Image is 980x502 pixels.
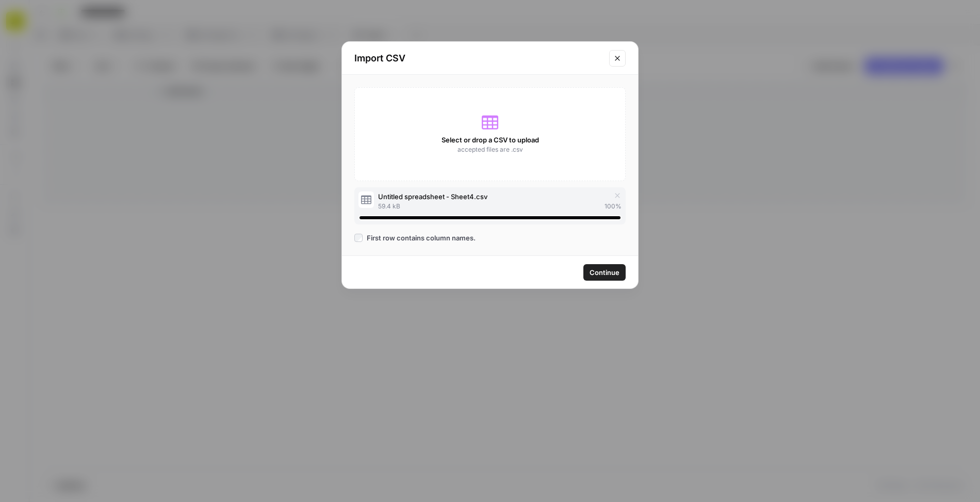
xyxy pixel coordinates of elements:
[354,234,363,242] input: First row contains column names.
[378,202,400,211] span: 59.4 kB
[354,51,603,66] h2: Import CSV
[378,191,487,202] span: Untitled spreadsheet - Sheet4.csv
[458,145,523,154] span: accepted files are .csv
[442,135,539,145] span: Select or drop a CSV to upload
[609,50,626,67] button: Close modal
[605,202,622,211] span: 100 %
[367,233,476,243] span: First row contains column names.
[590,267,619,278] span: Continue
[583,264,626,281] button: Continue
